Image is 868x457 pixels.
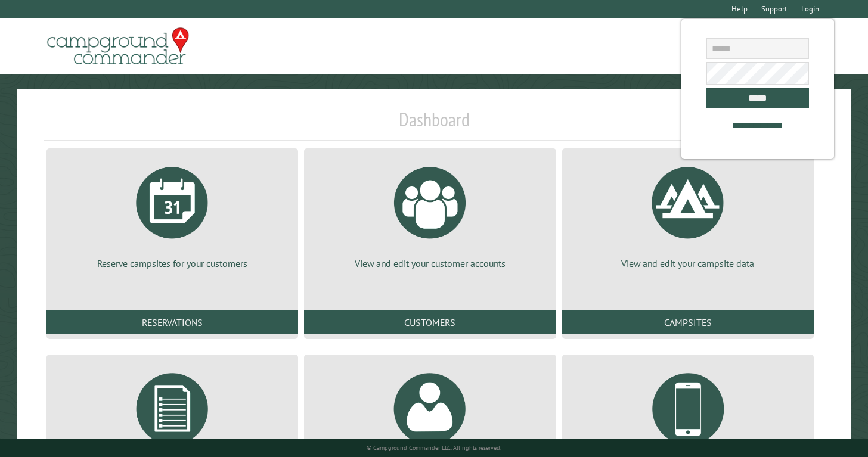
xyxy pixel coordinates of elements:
[44,23,193,70] img: Campground Commander
[318,257,541,270] p: View and edit your customer accounts
[318,158,541,270] a: View and edit your customer accounts
[46,310,298,334] a: Reservations
[576,158,799,270] a: View and edit your campsite data
[61,158,284,270] a: Reserve campsites for your customers
[562,310,814,334] a: Campsites
[304,310,556,334] a: Customers
[61,257,284,270] p: Reserve campsites for your customers
[576,257,799,270] p: View and edit your campsite data
[44,108,824,141] h1: Dashboard
[367,444,501,452] small: © Campground Commander LLC. All rights reserved.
